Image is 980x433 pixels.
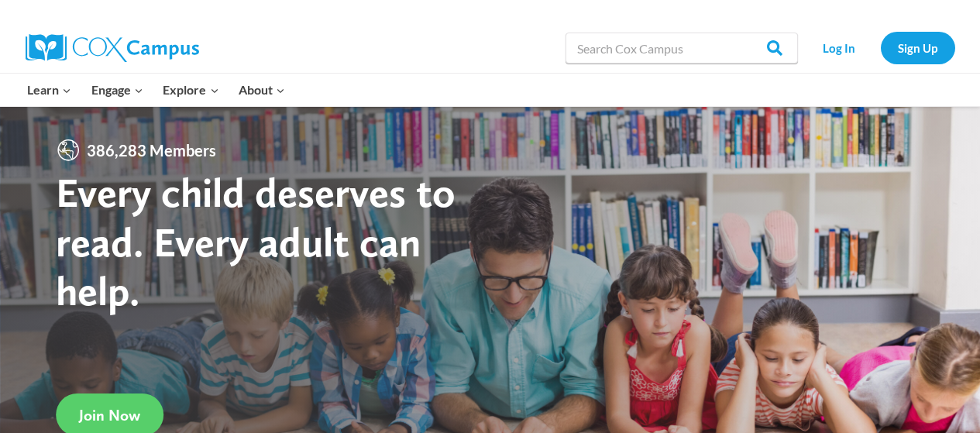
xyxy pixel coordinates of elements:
span: Learn [27,80,71,100]
nav: Primary Navigation [18,74,295,106]
span: Join Now [79,406,140,424]
span: About [239,80,285,100]
img: Cox Campus [26,34,199,62]
a: Sign Up [881,32,955,64]
span: 386,283 Members [81,138,222,163]
strong: Every child deserves to read. Every adult can help. [56,167,456,315]
a: Log In [806,32,873,64]
span: Explore [163,80,218,100]
input: Search Cox Campus [566,33,798,64]
span: Engage [91,80,143,100]
nav: Secondary Navigation [806,32,955,64]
